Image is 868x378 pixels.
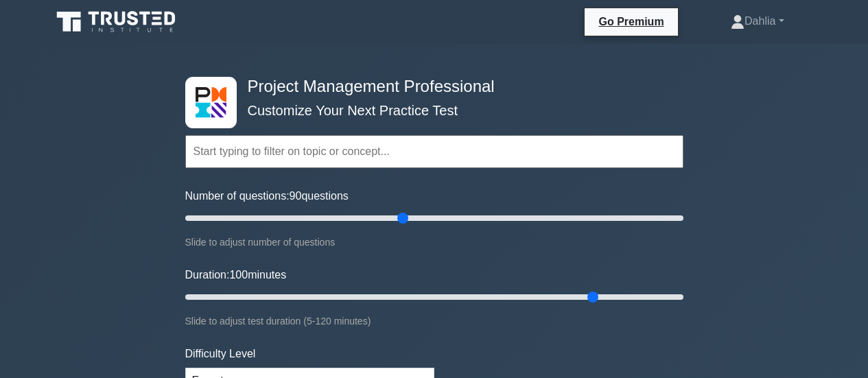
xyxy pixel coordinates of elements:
[185,313,683,329] div: Slide to adjust test duration (5-120 minutes)
[290,190,302,202] span: 90
[185,234,683,250] div: Slide to adjust number of questions
[698,8,817,35] a: Dahlia
[590,13,672,30] a: Go Premium
[185,135,683,168] input: Start typing to filter on topic or concept...
[242,77,616,97] h4: Project Management Professional
[185,188,349,204] label: Number of questions: questions
[229,269,248,281] span: 100
[185,267,287,283] label: Duration: minutes
[185,346,256,362] label: Difficulty Level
